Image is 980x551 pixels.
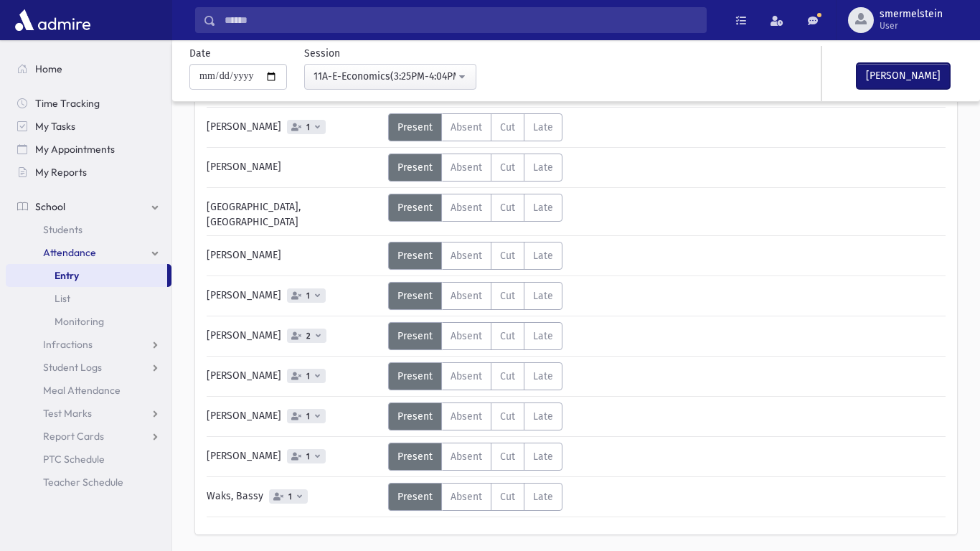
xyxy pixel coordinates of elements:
span: Absent [451,250,482,262]
a: Home [6,57,171,80]
span: Report Cards [43,430,104,443]
div: AttTypes [388,402,562,430]
span: Cut [500,121,515,133]
div: Waks, Bassy [199,483,388,511]
a: My Reports [6,161,171,184]
span: Absent [451,451,482,463]
span: Present [397,290,433,302]
div: [PERSON_NAME] [199,362,388,390]
span: Absent [451,370,482,382]
span: 1 [303,452,313,461]
span: Cut [500,290,515,302]
div: [PERSON_NAME] [199,154,388,182]
span: 1 [286,492,295,501]
a: List [6,287,171,310]
span: smermelstein [880,9,943,20]
div: [GEOGRAPHIC_DATA], [GEOGRAPHIC_DATA] [199,194,388,230]
span: Home [35,62,62,75]
div: 11A-E-Economics(3:25PM-4:04PM) [314,69,456,84]
a: Infractions [6,333,171,356]
button: 11A-E-Economics(3:25PM-4:04PM) [304,64,476,90]
div: AttTypes [388,443,562,471]
span: List [55,292,70,305]
a: Meal Attendance [6,379,171,402]
span: Absent [451,491,482,503]
span: PTC Schedule [43,453,105,466]
label: Session [304,46,340,61]
span: Late [533,451,553,463]
span: 1 [303,291,313,301]
div: [PERSON_NAME] [199,322,388,350]
a: My Appointments [6,138,171,161]
a: Attendance [6,241,171,264]
span: 2 [303,331,314,341]
span: Absent [451,161,482,174]
div: [PERSON_NAME] [199,282,388,310]
span: User [880,20,943,32]
span: Absent [451,330,482,342]
span: My Tasks [35,120,75,133]
span: Student Logs [43,361,102,374]
span: Present [397,121,433,133]
span: Absent [451,410,482,423]
span: 1 [303,372,313,381]
span: My Appointments [35,143,115,156]
div: AttTypes [388,242,562,270]
span: Infractions [43,338,93,351]
span: Test Marks [43,407,92,420]
span: Students [43,223,83,236]
span: Absent [451,121,482,133]
span: Attendance [43,246,96,259]
a: Teacher Schedule [6,471,171,494]
div: AttTypes [388,282,562,310]
span: Absent [451,290,482,302]
a: Students [6,218,171,241]
div: [PERSON_NAME] [199,402,388,430]
div: AttTypes [388,322,562,350]
span: Cut [500,161,515,174]
span: Time Tracking [35,97,100,110]
span: Late [533,250,553,262]
span: Present [397,491,433,503]
a: Monitoring [6,310,171,333]
span: 1 [303,123,313,132]
span: Late [533,121,553,133]
span: My Reports [35,166,87,179]
div: [PERSON_NAME] [199,443,388,471]
span: Late [533,202,553,214]
span: Cut [500,451,515,463]
div: AttTypes [388,483,562,511]
span: Present [397,410,433,423]
button: [PERSON_NAME] [857,63,950,89]
a: PTC Schedule [6,448,171,471]
a: Time Tracking [6,92,171,115]
span: Present [397,161,433,174]
span: Cut [500,410,515,423]
span: School [35,200,65,213]
span: Late [533,370,553,382]
span: Monitoring [55,315,104,328]
span: Meal Attendance [43,384,121,397]
span: Late [533,330,553,342]
div: [PERSON_NAME] [199,113,388,141]
img: AdmirePro [11,6,94,34]
div: AttTypes [388,194,562,222]
a: Test Marks [6,402,171,425]
span: Teacher Schedule [43,476,123,489]
a: School [6,195,171,218]
a: Student Logs [6,356,171,379]
span: Cut [500,202,515,214]
a: My Tasks [6,115,171,138]
label: Date [189,46,211,61]
div: AttTypes [388,362,562,390]
span: Late [533,410,553,423]
span: Present [397,370,433,382]
span: Present [397,330,433,342]
a: Entry [6,264,167,287]
div: AttTypes [388,113,562,141]
span: Present [397,451,433,463]
span: Present [397,250,433,262]
div: AttTypes [388,154,562,182]
span: Late [533,161,553,174]
a: Report Cards [6,425,171,448]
